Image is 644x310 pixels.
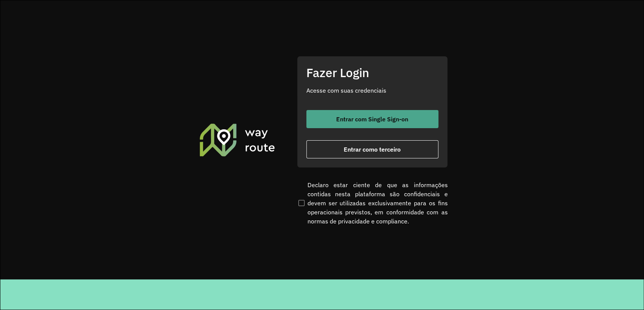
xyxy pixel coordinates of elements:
button: button [306,110,438,128]
img: Roteirizador AmbevTech [198,122,276,157]
button: button [306,140,438,158]
span: Entrar como terceiro [344,146,401,152]
p: Acesse com suas credenciais [306,86,438,95]
h2: Fazer Login [306,65,438,80]
span: Entrar com Single Sign-on [336,116,408,122]
label: Declaro estar ciente de que as informações contidas nesta plataforma são confidenciais e devem se... [297,180,448,226]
